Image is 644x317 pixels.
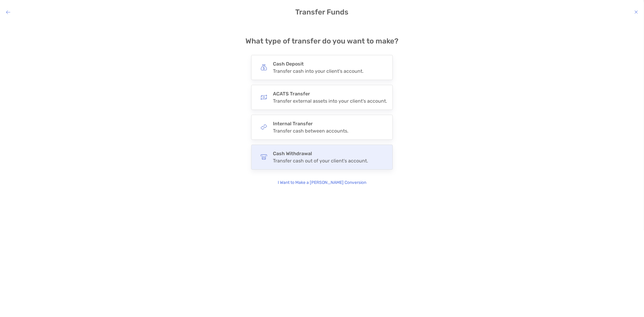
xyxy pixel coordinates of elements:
[273,151,368,156] h4: Cash Withdrawal
[273,121,348,126] h4: Internal Transfer
[261,64,267,71] img: button icon
[261,94,267,101] img: button icon
[273,158,368,164] div: Transfer cash out of your client's account.
[245,37,399,45] h4: What type of transfer do you want to make?
[273,98,387,104] div: Transfer external assets into your client's account.
[278,179,366,186] p: I Want to Make a [PERSON_NAME] Conversion
[273,68,364,74] div: Transfer cash into your client's account.
[261,124,267,130] img: button icon
[273,91,387,97] h4: ACATS Transfer
[273,61,364,67] h4: Cash Deposit
[261,154,267,160] img: button icon
[273,128,348,134] div: Transfer cash between accounts.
